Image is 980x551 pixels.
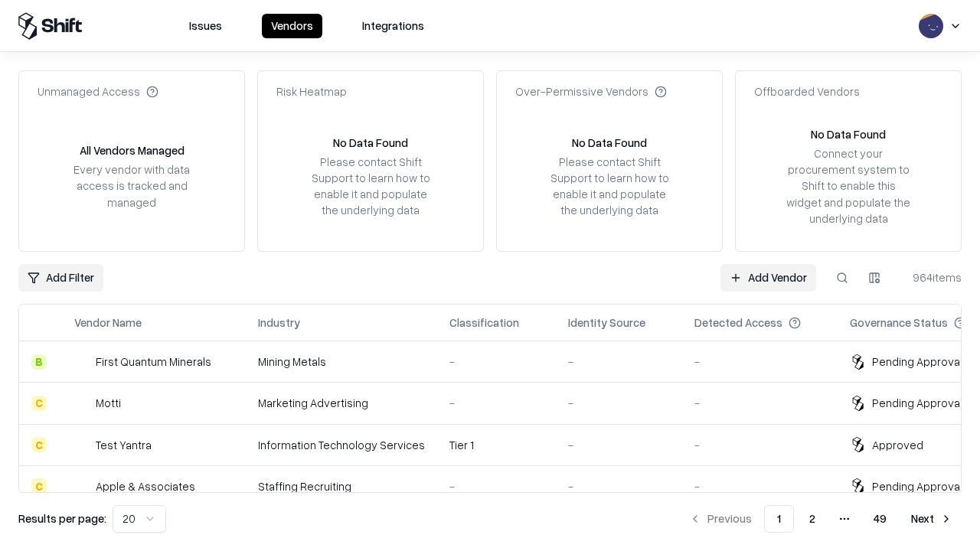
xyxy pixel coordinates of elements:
div: B [31,354,47,370]
div: Identity Source [568,315,645,331]
img: Motti [74,396,90,411]
div: - [694,354,825,370]
div: All Vendors Managed [80,142,185,158]
div: C [31,478,47,494]
div: - [449,395,544,411]
div: Information Technology Services [258,437,425,453]
div: - [694,395,825,411]
div: - [694,478,825,494]
div: Marketing Advertising [258,395,425,411]
div: No Data Found [811,126,886,142]
div: Every vendor with data access is tracked and managed [68,161,195,210]
a: Add Vendor [720,264,816,292]
div: Apple & Associates [96,478,195,494]
div: Risk Heatmap [276,83,347,99]
div: - [568,437,670,453]
div: Offboarded Vendors [754,83,860,99]
img: Apple & Associates [74,478,90,494]
img: First Quantum Minerals [74,354,90,370]
div: - [694,437,825,453]
div: - [568,354,670,370]
div: - [568,395,670,411]
p: Results per page: [18,510,106,527]
div: - [568,478,670,494]
div: Governance Status [850,315,948,331]
button: 49 [861,505,899,533]
div: C [31,437,47,452]
div: Please contact Shift Support to learn how to enable it and populate the underlying data [307,154,434,219]
div: Connect your procurement system to Shift to enable this widget and populate the underlying data [785,145,912,227]
div: - [449,354,544,370]
div: Tier 1 [449,437,544,453]
div: Pending Approval [872,395,962,411]
div: 964 items [900,269,962,285]
div: Unmanaged Access [38,83,158,99]
button: Add Filter [18,264,103,292]
div: Test Yantra [96,437,152,453]
button: 2 [797,505,828,533]
div: Pending Approval [872,354,962,370]
img: Test Yantra [74,437,90,452]
button: Next [902,505,962,533]
div: Over-Permissive Vendors [515,83,667,99]
div: - [449,478,544,494]
div: Mining Metals [258,354,425,370]
div: Pending Approval [872,478,962,494]
div: Approved [872,437,923,453]
div: Motti [96,395,121,411]
div: Industry [258,315,300,331]
div: Detected Access [694,315,782,331]
div: First Quantum Minerals [96,354,211,370]
div: Classification [449,315,519,331]
button: Integrations [353,14,433,38]
div: Vendor Name [74,315,142,331]
button: 1 [764,505,794,533]
button: Issues [180,14,231,38]
div: Please contact Shift Support to learn how to enable it and populate the underlying data [546,154,673,219]
button: Vendors [262,14,322,38]
div: No Data Found [333,135,408,151]
div: Staffing Recruiting [258,478,425,494]
div: C [31,396,47,411]
nav: pagination [680,505,962,533]
div: No Data Found [572,135,647,151]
